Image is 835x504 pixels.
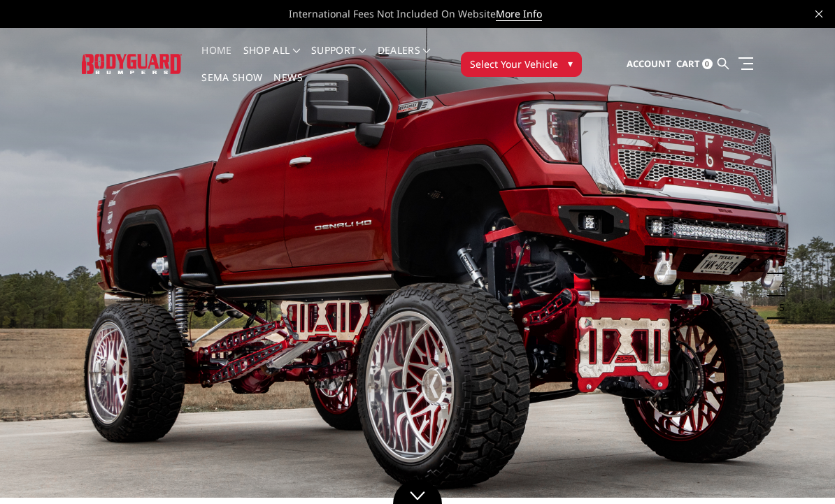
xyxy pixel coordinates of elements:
a: More Info [496,7,542,21]
a: SEMA Show [201,73,262,100]
a: Cart 0 [676,45,713,83]
a: News [273,73,302,100]
button: 5 of 5 [771,296,785,319]
a: Dealers [378,45,431,73]
button: 2 of 5 [771,229,785,252]
span: 0 [702,59,713,69]
button: 4 of 5 [771,274,785,296]
a: Click to Down [393,480,442,504]
button: 3 of 5 [771,252,785,274]
a: Account [627,45,671,83]
a: Support [311,45,366,73]
span: Account [627,57,671,70]
button: Select Your Vehicle [461,52,582,77]
img: BODYGUARD BUMPERS [82,54,182,73]
span: ▾ [568,56,573,71]
a: shop all [243,45,300,73]
button: 1 of 5 [771,207,785,229]
span: Cart [676,57,700,70]
span: Select Your Vehicle [470,57,558,71]
a: Home [201,45,231,73]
